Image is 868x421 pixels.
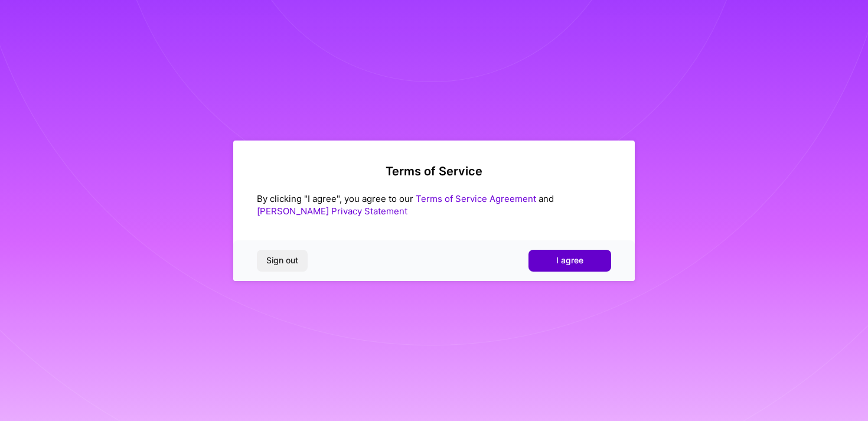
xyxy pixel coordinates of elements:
span: Sign out [266,254,298,266]
h2: Terms of Service [257,164,611,178]
a: Terms of Service Agreement [416,193,536,204]
a: [PERSON_NAME] Privacy Statement [257,205,407,217]
div: By clicking "I agree", you agree to our and [257,192,611,217]
button: Sign out [257,250,308,271]
span: I agree [556,254,583,266]
button: I agree [528,250,611,271]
